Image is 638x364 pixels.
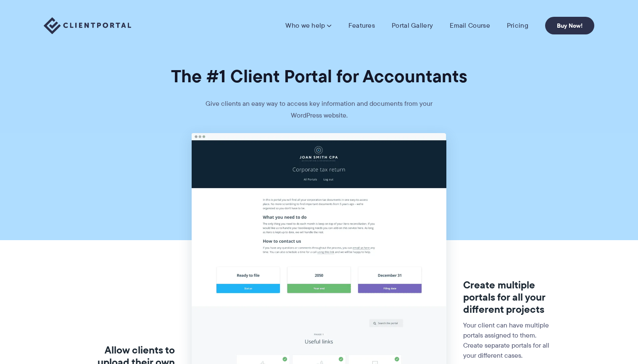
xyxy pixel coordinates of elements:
[450,21,490,30] a: Email Course
[285,21,331,30] a: Who we help
[507,21,528,30] a: Pricing
[463,320,555,361] p: Your client can have multiple portals assigned to them. Create separate portals for all your diff...
[193,98,445,133] p: Give clients an easy way to access key information and documents from your WordPress website.
[463,279,555,315] h3: Create multiple portals for all your different projects
[545,17,594,34] a: Buy Now!
[348,21,375,30] a: Features
[392,21,433,30] a: Portal Gallery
